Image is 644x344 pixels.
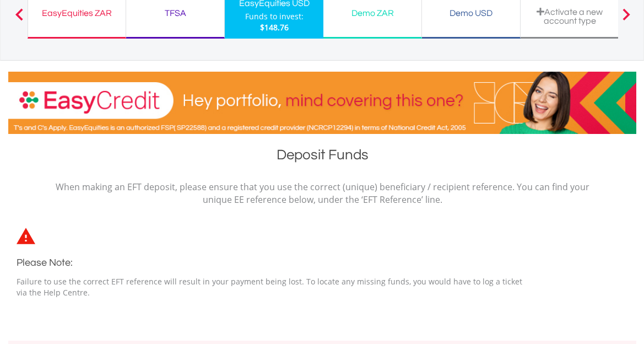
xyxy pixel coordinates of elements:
[8,145,636,170] h1: Deposit Funds
[17,228,35,244] img: statements-icon-error-satrix.svg
[17,276,534,298] p: Failure to use the correct EFT reference will result in your payment being lost. To locate any mi...
[8,72,636,134] img: EasyCredit Promotion Banner
[55,181,589,206] p: When making an EFT deposit, please ensure that you use the correct (unique) beneficiary / recipie...
[35,6,119,21] div: EasyEquities ZAR
[133,6,218,21] div: TFSA
[429,6,513,21] div: Demo USD
[527,7,612,25] div: Activate a new account type
[17,255,534,271] h3: Please Note:
[330,6,415,21] div: Demo ZAR
[245,11,304,22] div: Funds to invest:
[260,22,289,33] span: $148.76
